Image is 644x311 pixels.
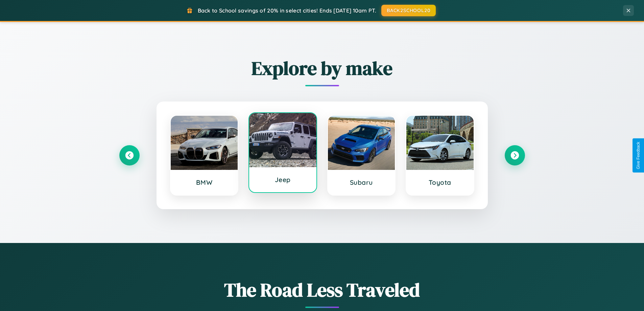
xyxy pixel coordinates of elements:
div: Give Feedback [636,142,641,169]
h3: BMW [177,178,231,186]
h3: Toyota [413,178,467,186]
h2: Explore by make [119,55,525,81]
h3: Jeep [256,176,310,184]
h3: Subaru [335,178,388,186]
button: BACK2SCHOOL20 [381,5,436,16]
span: Back to School savings of 20% in select cities! Ends [DATE] 10am PT. [198,7,376,14]
h1: The Road Less Traveled [119,277,525,303]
